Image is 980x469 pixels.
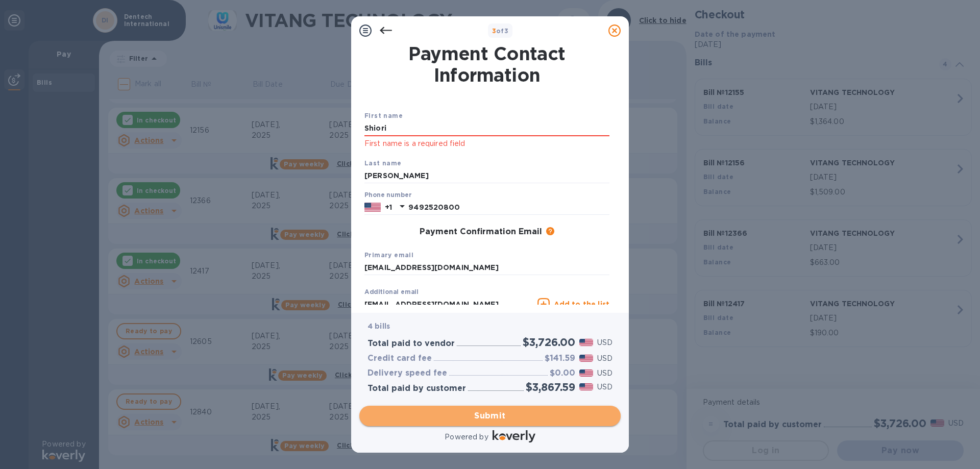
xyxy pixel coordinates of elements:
p: +1 [385,202,392,212]
p: USD [597,337,612,348]
img: US [364,202,381,213]
p: USD [597,368,612,379]
h2: $3,867.59 [526,381,575,393]
button: Submit [359,406,621,426]
b: of 3 [492,27,509,35]
h3: Payment Confirmation Email [420,227,542,237]
input: Enter additional email [364,297,533,312]
input: Enter your primary name [364,260,609,276]
h2: $3,726.00 [523,336,575,349]
p: USD [597,353,612,364]
span: 3 [492,27,496,35]
img: USD [579,355,593,362]
h1: Payment Contact Information [364,43,609,86]
img: Logo [493,430,535,442]
h3: $0.00 [550,368,575,378]
p: Powered by [445,432,488,442]
h3: Total paid to vendor [367,339,455,349]
h3: Credit card fee [367,354,432,363]
h3: Delivery speed fee [367,368,447,378]
img: USD [579,369,593,377]
label: Additional email [364,289,419,295]
span: Submit [367,410,612,422]
h3: $141.59 [545,354,575,363]
img: USD [579,383,593,390]
label: Phone number [364,192,411,199]
input: Enter your first name [364,121,609,136]
img: USD [579,339,593,346]
b: Last name [364,159,402,167]
b: First name [364,112,403,119]
u: Add to the list [554,300,609,308]
b: 4 bills [367,322,390,330]
input: Enter your phone number [408,200,609,215]
p: USD [597,382,612,392]
p: First name is a required field [364,138,609,150]
input: Enter your last name [364,168,609,184]
h3: Total paid by customer [367,384,466,393]
b: Primary email [364,251,413,259]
